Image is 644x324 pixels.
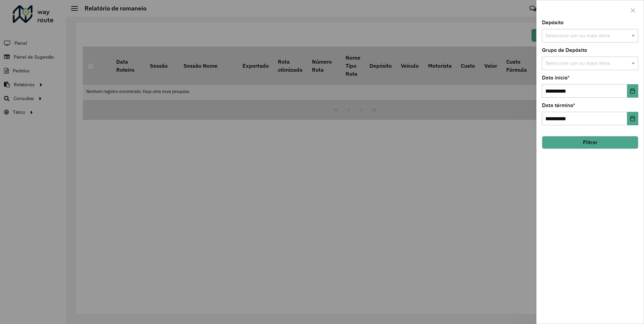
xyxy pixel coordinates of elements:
label: Grupo de Depósito [542,46,587,54]
label: Data término [542,101,575,109]
button: Filtrar [542,136,638,149]
button: Choose Date [627,112,638,125]
label: Depósito [542,19,563,27]
label: Data início [542,74,570,82]
button: Choose Date [627,84,638,98]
